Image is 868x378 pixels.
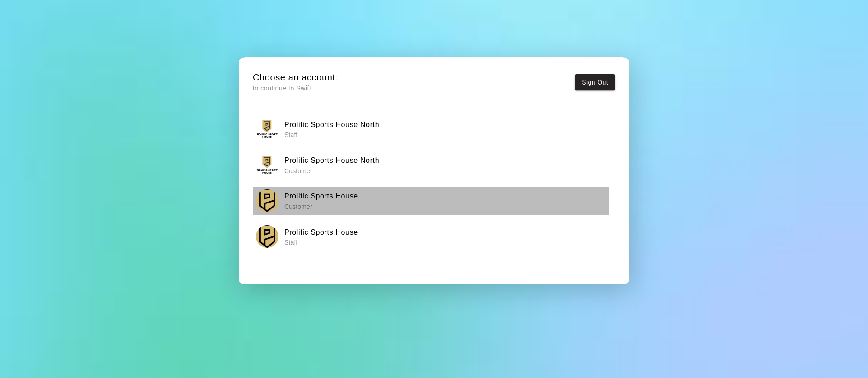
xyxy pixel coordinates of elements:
p: Staff [284,238,358,247]
p: Staff [284,130,379,139]
h5: Choose an account: [253,71,338,84]
button: Sign Out [575,74,615,91]
h6: Prolific Sports House North [284,155,379,166]
p: to continue to Swift [253,84,338,93]
p: Customer [284,166,379,175]
img: Prolific Sports House North [256,118,278,141]
h6: Prolific Sports House [284,227,358,238]
button: Prolific Sports House NorthProlific Sports House North Staff [253,115,615,143]
p: Customer [284,202,358,211]
h6: Prolific Sports House North [284,119,379,131]
h6: Prolific Sports House [284,190,358,202]
button: Prolific Sports HouseProlific Sports House Customer [253,187,615,215]
img: Prolific Sports House [256,189,278,212]
button: Prolific Sports HouseProlific Sports House Staff [253,222,615,251]
img: Prolific Sports House North [256,154,278,176]
img: Prolific Sports House [256,225,278,248]
button: Prolific Sports House NorthProlific Sports House North Customer [253,151,615,179]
